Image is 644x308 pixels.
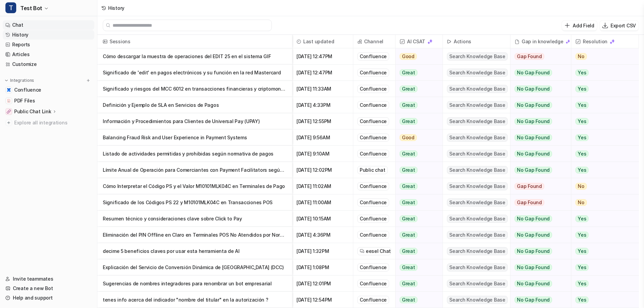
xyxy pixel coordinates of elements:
span: Great [400,248,418,255]
span: [DATE] 12:54PM [295,292,350,308]
button: Yes [571,162,633,178]
button: Yes [571,259,633,276]
span: Search Knowledge Base [447,69,508,77]
button: Yes [571,113,633,129]
div: Confluence [357,134,389,142]
span: [DATE] 12:01PM [295,276,350,292]
div: Confluence [357,85,389,93]
span: Last updated [295,35,350,48]
span: Search Knowledge Base [447,150,508,158]
img: eeselChat [360,249,364,254]
span: Great [400,199,418,206]
div: Confluence [357,117,389,125]
span: Search Knowledge Base [447,52,508,61]
span: Great [400,150,418,157]
a: History [3,30,94,40]
button: Yes [571,129,633,146]
span: Gap Found [515,53,544,60]
p: decime 5 beneficios claves por usar esta herramienta de AI [103,243,287,259]
button: No Gap Found [510,81,566,97]
button: Great [396,194,438,211]
span: Great [400,215,418,222]
span: No Gap Found [515,118,552,125]
span: Yes [575,150,589,157]
button: No [571,48,633,65]
button: Yes [571,211,633,227]
span: [DATE] 11:00AM [295,194,350,211]
a: Chat [3,20,94,30]
button: No [571,178,633,194]
span: Great [400,297,418,303]
button: Gap Found [510,178,566,194]
button: Great [396,276,438,292]
span: Search Knowledge Base [447,198,508,207]
div: Confluence [357,215,389,223]
div: Confluence [357,231,389,239]
span: Yes [575,215,589,222]
div: Confluence [357,69,389,77]
button: Gap Found [510,48,566,65]
button: Great [396,146,438,162]
p: Resumen técnico y consideraciones clave sobre Click to Pay [103,211,287,227]
button: No Gap Found [510,65,566,81]
span: No Gap Found [515,280,552,287]
button: Good [396,48,438,65]
span: No [575,53,587,60]
span: Search Knowledge Base [447,280,508,288]
div: Gap in knowledge [513,35,568,48]
span: AI CSAT [398,35,440,48]
button: Export CSV [600,21,639,30]
button: Yes [571,65,633,81]
a: ConfluenceConfluence [3,85,94,95]
span: No Gap Found [515,134,552,141]
span: [DATE] 11:02AM [295,178,350,194]
span: No Gap Found [515,86,552,92]
span: No Gap Found [515,297,552,303]
div: Confluence [357,198,389,207]
span: T [5,2,16,13]
span: Great [400,86,418,92]
button: No Gap Found [510,113,566,129]
span: No Gap Found [515,215,552,222]
span: Search Knowledge Base [447,215,508,223]
img: Public Chat Link [7,110,11,114]
span: Search Knowledge Base [447,182,508,190]
span: Search Knowledge Base [447,263,508,271]
button: Add Field [562,21,597,30]
span: No [575,199,587,206]
p: Listado de actividades permitidas y prohibidas según normativa de pagos [103,146,287,162]
button: Great [396,97,438,113]
button: Good [396,129,438,146]
button: No Gap Found [510,97,566,113]
img: explore all integrations [5,119,12,126]
span: Yes [575,297,589,303]
a: Invite teammates [3,274,94,284]
p: Límite Anual de Operación para Comerciantes con Payment Facilitators según Normativa Visa [103,162,287,178]
button: Yes [571,97,633,113]
p: Export CSV [611,22,636,29]
button: Great [396,243,438,259]
span: Yes [575,134,589,141]
img: menu_add.svg [86,78,91,83]
span: [DATE] 9:10AM [295,146,350,162]
button: No Gap Found [510,243,566,259]
button: Gap Found [510,194,566,211]
button: Great [396,81,438,97]
button: Great [396,211,438,227]
p: Explicación del Servicio de Conversión Dinámica de [GEOGRAPHIC_DATA] (DCC) [103,259,287,276]
span: Yes [575,102,589,109]
span: Good [400,53,417,60]
p: Public Chat Link [14,108,51,115]
span: Yes [575,248,589,255]
p: Balancing Fraud Risk and User Experience in Payment Systems [103,129,287,146]
p: Cómo Interpretar el Código PS y el Valor M10101MLK04C en Terminales de Pago [103,178,287,194]
span: Great [400,102,418,109]
p: Significado de los Códigos PS 22 y M10101MLK04C en Transacciones POS [103,194,287,211]
p: Sugerencias de nombres integradores para renombrar un bot empresarial [103,276,287,292]
span: [DATE] 12:47PM [295,48,350,65]
span: Search Knowledge Base [447,134,508,142]
span: [DATE] 12:47PM [295,65,350,81]
span: Yes [575,118,589,125]
p: Definición y Ejemplo de SLA en Servicios de Pagos [103,97,287,113]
